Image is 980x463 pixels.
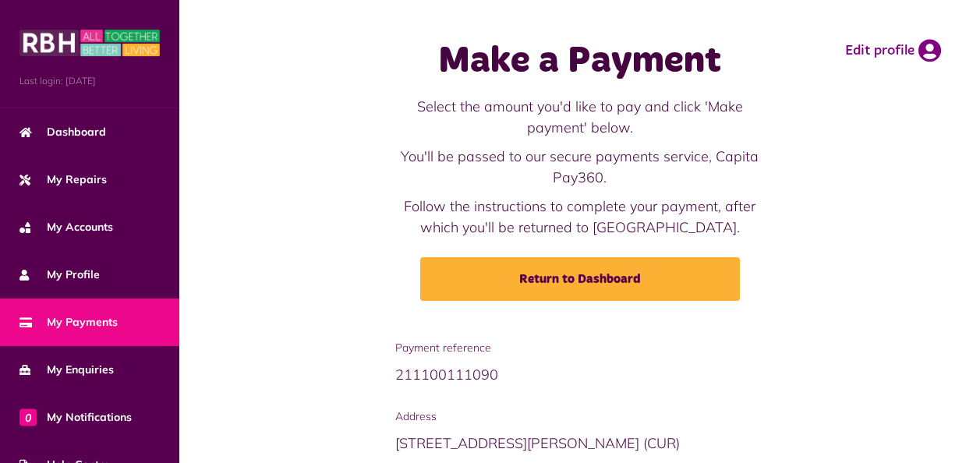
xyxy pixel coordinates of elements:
[19,362,114,378] span: My Enquiries
[395,196,765,238] p: Follow the instructions to complete your payment, after which you'll be returned to [GEOGRAPHIC_D...
[19,27,160,58] img: MyRBH
[395,366,498,383] span: 211100111090
[19,124,106,140] span: Dashboard
[420,257,740,301] a: Return to Dashboard
[19,171,107,188] span: My Repairs
[395,39,765,84] h1: Make a Payment
[19,219,113,235] span: My Accounts
[395,146,765,188] p: You'll be passed to our secure payments service, Capita Pay360.
[19,267,100,283] span: My Profile
[845,39,941,62] a: Edit profile
[19,74,160,88] span: Last login: [DATE]
[395,434,680,452] span: [STREET_ADDRESS][PERSON_NAME] (CUR)
[395,340,765,356] span: Payment reference
[395,96,765,138] p: Select the amount you'd like to pay and click 'Make payment' below.
[19,409,132,426] span: My Notifications
[19,408,37,426] span: 0
[395,408,765,425] span: Address
[19,314,118,330] span: My Payments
